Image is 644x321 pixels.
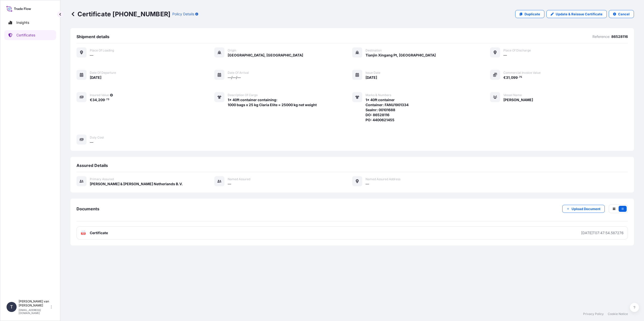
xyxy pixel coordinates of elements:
[608,312,628,316] a: Cookie Notice
[228,53,303,58] span: [GEOGRAPHIC_DATA], [GEOGRAPHIC_DATA]
[97,98,98,102] span: ,
[90,48,114,52] span: Place of Loading
[90,177,114,181] span: Primary assured
[228,181,231,186] span: —
[618,12,630,17] p: Cancel
[366,93,391,97] span: Marks & Numbers
[90,140,93,145] span: —
[90,93,109,97] span: Insured Value
[10,304,13,309] span: T
[228,75,241,80] span: —/—/—
[519,76,522,78] span: 75
[503,48,531,52] span: Place of discharge
[583,312,604,316] a: Privacy Policy
[76,206,99,211] span: Documents
[581,230,624,235] div: [DATE]T07:47:54.587276
[228,71,249,75] span: Date of arrival
[546,10,607,18] a: Update & Reissue Certificate
[16,33,35,38] p: Certificates
[572,206,600,211] p: Upload Document
[106,99,109,100] span: 73
[90,136,104,140] span: Duty Cost
[19,308,50,314] p: [EMAIL_ADDRESS][DOMAIN_NAME]
[4,30,56,40] a: Certificates
[92,98,97,102] span: 34
[525,12,540,17] p: Duplicate
[366,53,436,58] span: Tianjin Xingang Pt, [GEOGRAPHIC_DATA]
[518,76,519,78] span: .
[90,181,183,186] span: [PERSON_NAME] & [PERSON_NAME] Netherlands B.V.
[503,97,533,102] span: [PERSON_NAME]
[19,299,50,307] p: [PERSON_NAME] van [PERSON_NAME]
[70,10,170,18] p: Certificate [PHONE_NUMBER]
[76,163,108,168] span: Assured Details
[556,12,602,17] p: Update & Reissue Certificate
[90,98,92,102] span: €
[228,177,250,181] span: Named Assured
[366,177,400,181] span: Named Assured Address
[90,230,108,235] span: Certificate
[98,98,105,102] span: 209
[366,75,377,80] span: [DATE]
[90,53,93,58] span: —
[105,99,106,100] span: .
[228,93,258,97] span: Description of cargo
[4,18,56,28] a: Insights
[503,76,506,79] span: €
[228,97,317,107] span: 1x 40ft container containing: 1000 bags x 25 kg Claria Elite = 25000 kg net weight
[90,75,101,80] span: [DATE]
[90,71,116,75] span: Date of departure
[76,226,628,239] a: PDFCertificate[DATE]T07:47:54.587276
[366,97,409,122] span: 1x 40ft container Container: FANU1901334 Sealnr: 00101688 DO: 86528116 PO: 4400621455
[366,181,369,186] span: —
[366,48,382,52] span: Destination
[82,233,85,234] text: PDF
[611,34,628,39] p: 86528116
[609,10,634,18] button: Cancel
[510,76,511,79] span: ,
[592,34,610,39] p: Reference:
[172,12,194,17] p: Policy Details
[506,76,510,79] span: 31
[562,205,605,213] button: Upload Document
[503,53,507,58] span: —
[366,71,380,75] span: Issue Date
[503,71,541,75] span: Commercial Invoice Value
[16,20,29,25] p: Insights
[76,34,109,39] span: Shipment details
[503,93,522,97] span: Vessel Name
[515,10,544,18] a: Duplicate
[511,76,518,79] span: 099
[228,48,236,52] span: Origin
